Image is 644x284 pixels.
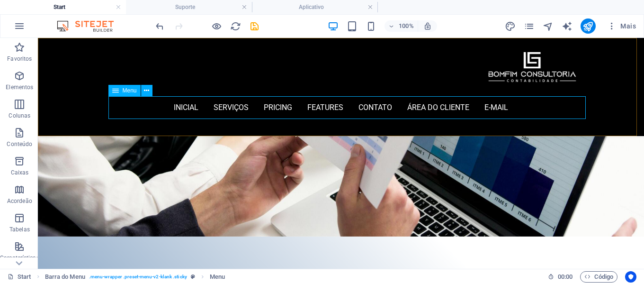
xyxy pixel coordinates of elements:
[7,197,32,205] p: Acordeão
[625,271,636,283] button: Usercentrics
[45,271,225,283] nav: breadcrumb
[210,271,225,283] span: Clique para selecionar. Clique duas vezes para editar
[558,271,572,283] span: 00 00
[543,21,554,32] i: Navegador
[505,20,516,32] button: design
[11,169,29,176] p: Caixas
[399,20,414,32] h6: 100%
[54,20,125,32] img: Editor Logo
[524,21,535,32] i: Páginas (Ctrl+Alt+S)
[123,88,137,93] span: Menu
[562,20,573,32] button: text_generator
[562,21,572,32] i: AI Writer
[385,20,418,32] button: 100%
[89,271,187,283] span: . menu-wrapper .preset-menu-v2-klank .sticky
[580,271,617,283] button: Código
[524,20,535,32] button: pages
[191,274,195,279] i: Este elemento é uma predefinição personalizável
[548,271,573,283] h6: Tempo de sessão
[230,20,241,32] button: reload
[8,271,31,283] a: Clique para cancelar a seleção. Clique duas vezes para abrir as Páginas
[126,2,252,12] h4: Suporte
[423,22,432,30] i: Ao redimensionar, ajusta automaticamente o nível de zoom para caber no dispositivo escolhido.
[603,18,640,34] button: Mais
[9,226,30,233] p: Tabelas
[7,140,32,148] p: Conteúdo
[564,273,566,280] span: :
[6,83,33,91] p: Elementos
[607,21,636,31] span: Mais
[7,55,32,63] p: Favoritos
[581,18,596,34] button: publish
[45,271,85,283] span: Clique para selecionar. Clique duas vezes para editar
[582,21,593,32] i: Publicar
[154,21,165,32] i: Desfazer: Mudar a largura (Ctrl+Z)
[249,20,260,32] button: save
[543,20,554,32] button: navigator
[9,112,30,119] p: Colunas
[252,2,378,12] h4: Aplicativo
[584,271,613,283] span: Código
[154,20,165,32] button: undo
